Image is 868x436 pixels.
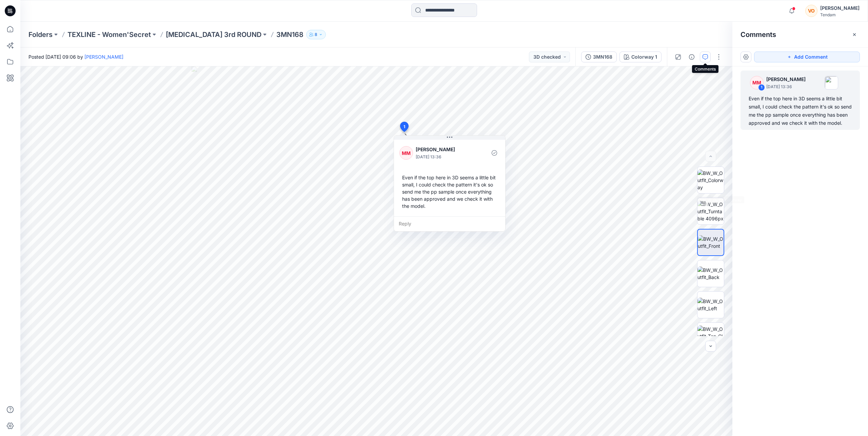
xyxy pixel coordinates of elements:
[698,235,724,250] img: BW_W_Outfit_Front
[416,145,471,154] p: [PERSON_NAME]
[593,53,612,61] div: 3MN168
[805,5,817,17] div: VO
[394,216,505,231] div: Reply
[28,30,53,39] a: Folders
[750,76,764,90] div: MM
[67,30,151,39] a: TEXLINE - Women'Secret
[276,30,303,39] p: 3MN168
[758,84,765,91] div: 1
[403,124,405,130] span: 1
[697,298,724,312] img: BW_W_Outfit_Left
[820,4,860,12] div: [PERSON_NAME]
[697,325,724,347] img: BW_W_Outfit_Top_CloseUp
[741,31,776,39] h2: Comments
[399,146,413,160] div: MM
[399,171,500,212] div: Even if the top here in 3D seems a little bit small, I could check the pattern it's ok so send me...
[697,266,724,281] img: BW_W_Outfit_Back
[754,52,860,62] button: Add Comment
[619,52,662,62] button: Colorway 1
[686,52,697,62] button: Details
[766,75,806,83] p: [PERSON_NAME]
[820,12,860,17] div: Tendam
[84,54,123,60] a: [PERSON_NAME]
[166,30,261,39] a: [MEDICAL_DATA] 3rd ROUND
[315,31,317,38] p: 8
[306,30,326,39] button: 8
[697,201,724,222] img: BW_W_Outfit_Turntable 4096px
[581,52,617,62] button: 3MN168
[416,154,471,160] p: [DATE] 13:36
[749,95,852,127] div: Even if the top here in 3D seems a little bit small, I could check the pattern it's ok so send me...
[28,53,123,60] span: Posted [DATE] 09:06 by
[631,53,657,61] div: Colorway 1
[697,170,724,191] img: BW_W_Outfit_Colorway
[766,83,806,90] p: [DATE] 13:36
